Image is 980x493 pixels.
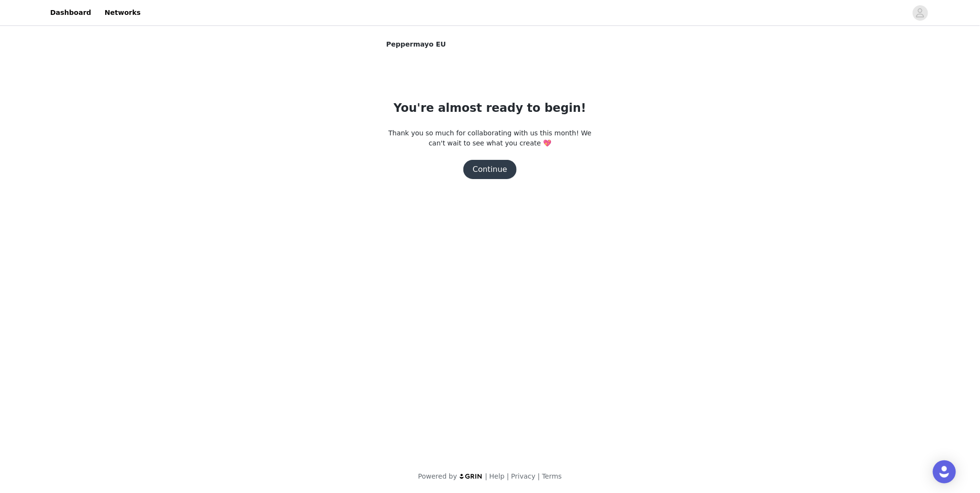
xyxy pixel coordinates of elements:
h1: You're almost ready to begin! [394,99,586,117]
span: | [507,472,509,480]
img: logo [459,473,483,480]
span: Peppermayo EU [387,39,446,49]
div: Open Intercom Messenger [933,460,956,483]
button: Continue [463,160,517,179]
a: Terms [542,472,562,480]
div: avatar [916,5,925,21]
span: | [485,472,487,480]
a: Privacy [511,472,536,480]
p: Thank you so much for collaborating with us this month! We can't wait to see what you create 💖 [387,128,594,148]
a: Help [489,472,505,480]
span: Powered by [418,472,457,480]
a: Dashboard [45,2,97,24]
a: Networks [99,2,146,24]
span: | [538,472,540,480]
